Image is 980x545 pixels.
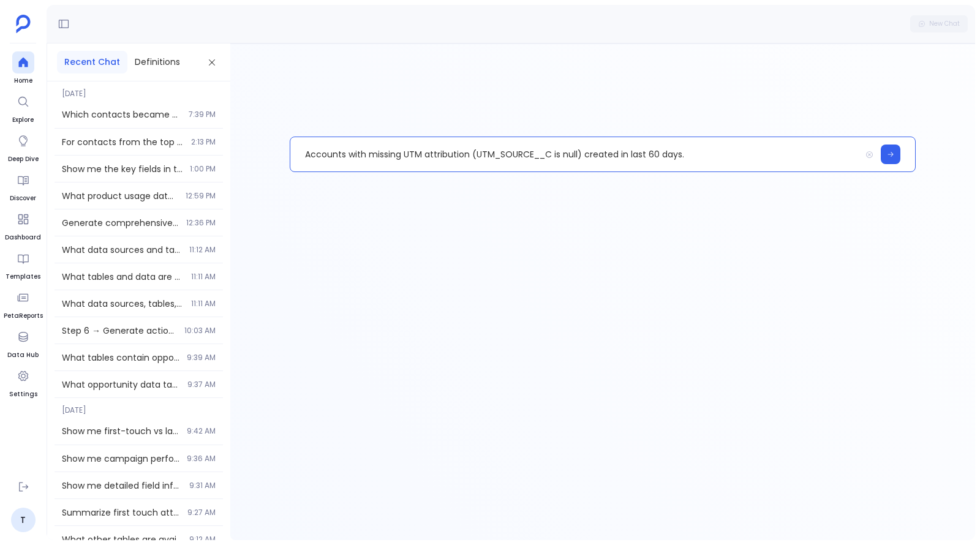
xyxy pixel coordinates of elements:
span: 2:13 PM [191,137,216,147]
span: Templates [6,272,40,282]
span: 12:36 PM [186,218,216,228]
span: 9:37 AM [187,380,216,389]
span: What tables and data are available for customer journey analysis including touchpoints, interacti... [62,271,184,283]
span: Home [12,76,34,86]
span: 7:39 PM [189,110,216,119]
span: Show me first-touch vs last-touch campaign performance for deals that were closed won in the last... [62,425,179,437]
a: Templates [6,247,40,282]
span: 12:59 PM [186,191,216,201]
a: Data Hub [7,326,39,360]
span: What data sources and tables are available for analyzing customer journeys and touchpoint interac... [62,244,182,256]
button: Definitions [127,51,187,73]
span: 9:27 AM [187,508,216,517]
span: 9:42 AM [187,426,216,436]
a: T [11,508,36,532]
span: What data sources, tables, and definitions are available for customer journey analysis? Show me t... [62,298,184,310]
span: What product usage data, user engagement metrics, feature adoption data, and customer activity da... [62,190,178,202]
span: 9:31 AM [189,481,216,491]
a: Explore [12,91,34,125]
span: 11:11 AM [191,299,216,309]
span: PetaReports [4,311,43,321]
span: 1:00 PM [190,164,216,174]
span: [DATE] [55,81,223,99]
span: Data Hub [7,350,39,360]
span: Settings [9,389,37,399]
span: 11:12 AM [189,245,216,255]
img: petavue logo [16,15,31,33]
a: Discover [10,169,36,203]
button: Recent Chat [57,51,127,73]
span: Deep Dive [8,154,39,164]
span: Explore [12,115,34,125]
span: Show me detailed field information for attribution analysis - what touchpoint data, campaign trac... [62,479,182,492]
span: What tables contain opportunity data and what fields are available for attribution analysis? [62,351,179,364]
span: 9:12 AM [189,535,216,544]
span: Show me campaign performance attribution for deals that were closed won in the last 200 days. Inc... [62,453,179,465]
a: Settings [9,365,37,399]
a: Deep Dive [8,130,39,164]
span: Discover [10,194,36,203]
span: Generate comprehensive insights summary and key findings from the touchpoint journey analysis for... [62,217,179,229]
a: PetaReports [4,287,43,321]
span: 10:03 AM [184,326,216,336]
a: Home [12,51,34,86]
span: Show me the key fields in the time series weekly tables that track user activity, feature usage, ... [62,163,183,175]
span: What opportunity data tables and fields are available? Show me the schema and definitions related... [62,378,180,391]
span: 9:36 AM [187,454,216,464]
span: Step 6 → Generate actionable insights and recommendations based on touchpoint journey analysis Cr... [62,325,177,337]
span: Which contacts became customers but exited an opportunity in the last 30 days? [62,108,181,121]
span: 9:39 AM [187,353,216,363]
span: [DATE] [55,398,223,415]
span: For contacts from the top 5 companies in HubSpot that have the highest number of booked meetings ... [62,136,184,148]
p: Accounts with missing UTM attribution (UTM_SOURCE__C is null) created in last 60 days. [290,138,860,170]
span: Summarize first touch attribution performance metrics including total revenue, deal count, and co... [62,506,180,519]
a: Dashboard [5,208,41,242]
span: Dashboard [5,233,41,242]
span: 11:11 AM [191,272,216,282]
